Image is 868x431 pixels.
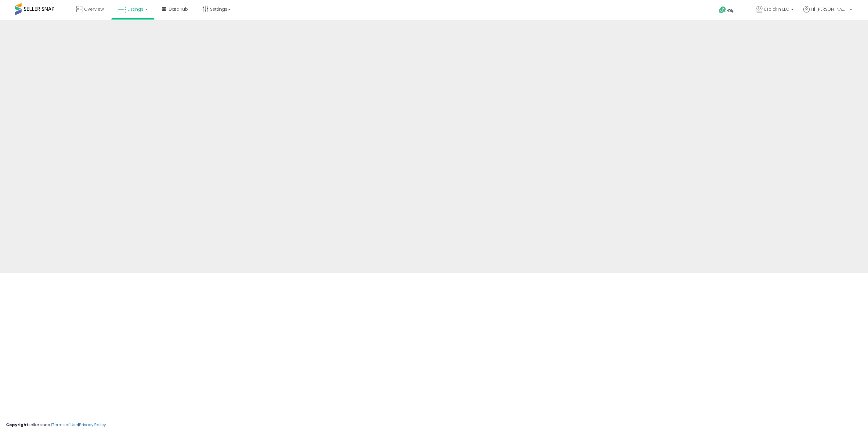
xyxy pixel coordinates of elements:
[84,6,104,12] span: Overview
[719,6,726,14] i: Get Help
[714,2,747,20] a: Help
[764,6,789,12] span: Ezpickin LLC
[726,8,735,13] span: Help
[811,6,848,12] span: Hi [PERSON_NAME]
[128,6,143,12] span: Listings
[803,6,852,20] a: Hi [PERSON_NAME]
[169,6,188,12] span: DataHub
